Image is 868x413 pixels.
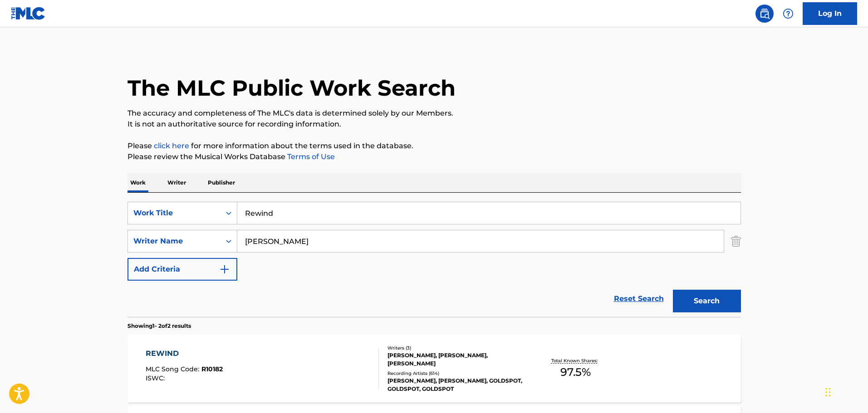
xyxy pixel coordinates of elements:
[755,5,774,23] a: Public Search
[285,152,335,161] a: Terms of Use
[128,202,741,317] form: Search Form
[201,365,223,373] span: R10182
[825,379,831,406] div: Drag
[387,377,525,393] div: [PERSON_NAME], [PERSON_NAME], GOLDSPOT, GOLDSPOT, GOLDSPOT
[165,173,189,192] p: Writer
[11,7,46,20] img: MLC Logo
[551,357,600,364] p: Total Known Shares:
[731,230,741,253] img: Delete Criterion
[128,119,741,130] p: It is not an authoritative source for recording information.
[128,335,741,403] a: REWINDMLC Song Code:R10182ISWC:Writers (3)[PERSON_NAME], [PERSON_NAME], [PERSON_NAME]Recording Ar...
[128,74,456,102] h1: The MLC Public Work Search
[128,108,741,119] p: The accuracy and completeness of The MLC's data is determined solely by our Members.
[219,264,230,275] img: 9d2ae6d4665cec9f34b9.svg
[146,348,223,359] div: REWIND
[673,290,741,312] button: Search
[560,364,591,380] span: 97.5 %
[803,2,857,25] a: Log In
[128,151,741,162] p: Please review the Musical Works Database
[759,8,770,19] img: search
[823,369,868,413] iframe: Chat Widget
[205,173,238,192] p: Publisher
[146,365,201,373] span: MLC Song Code :
[128,141,741,151] p: Please for more information about the terms used in the database.
[128,173,148,192] p: Work
[146,374,167,382] span: ISWC :
[133,208,215,219] div: Work Title
[779,5,797,23] div: Help
[387,351,525,368] div: [PERSON_NAME], [PERSON_NAME], [PERSON_NAME]
[133,236,215,247] div: Writer Name
[387,370,525,377] div: Recording Artists ( 614 )
[387,345,525,351] div: Writers ( 3 )
[609,289,668,309] a: Reset Search
[128,258,237,281] button: Add Criteria
[783,8,794,19] img: help
[128,322,191,330] p: Showing 1 - 2 of 2 results
[154,141,189,150] a: click here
